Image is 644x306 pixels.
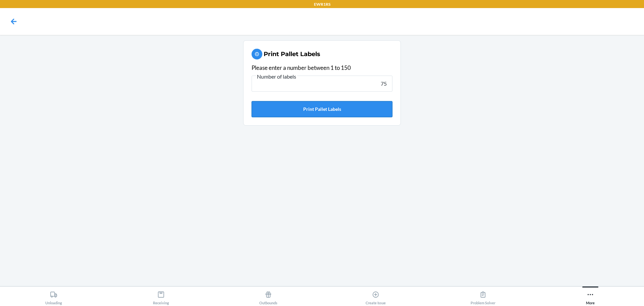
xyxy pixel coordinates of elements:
[252,76,392,92] input: Number of labels
[322,287,429,305] button: Create Issue
[429,287,537,305] button: Problem Solver
[45,288,62,305] div: Unloading
[259,288,277,305] div: Outbounds
[153,288,169,305] div: Receiving
[215,287,322,305] button: Outbounds
[252,63,392,72] div: Please enter a number between 1 to 150
[314,1,330,7] p: EWR1RS
[366,288,386,305] div: Create Issue
[471,288,495,305] div: Problem Solver
[252,101,392,117] button: Print Pallet Labels
[586,288,595,305] div: More
[256,73,297,80] span: Number of labels
[537,287,644,305] button: More
[107,287,215,305] button: Receiving
[264,50,320,58] h2: Print Pallet Labels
